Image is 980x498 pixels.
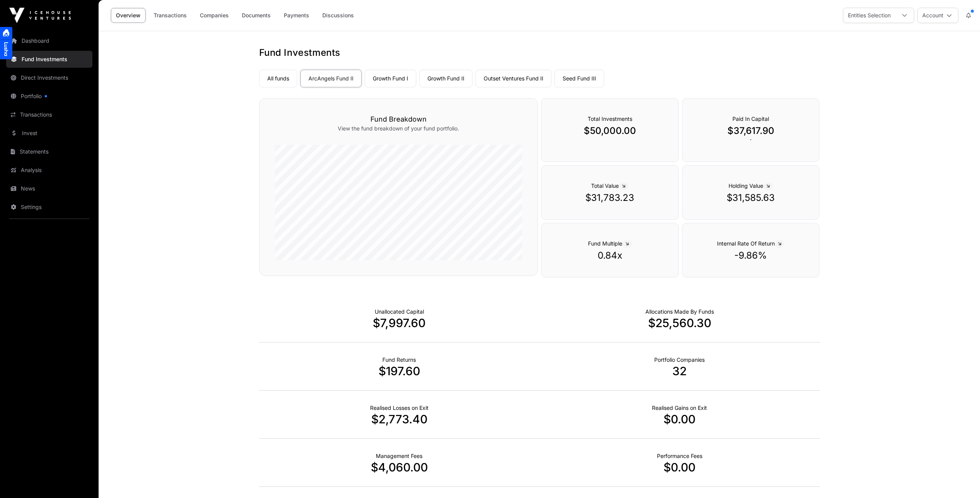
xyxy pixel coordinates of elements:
p: $31,783.23 [557,192,663,204]
div: Entities Selection [843,8,895,23]
p: $197.60 [259,364,539,378]
span: Total Investments [588,115,632,122]
img: Icehouse Ventures Logo [9,8,71,23]
p: Net Realised on Positive Exits [652,404,707,412]
a: Settings [6,199,92,216]
p: View the fund breakdown of your fund portfolio. [275,125,522,132]
p: -9.86% [698,249,804,262]
span: Fund Multiple [588,240,632,247]
p: Realised Returns from Funds [382,356,416,364]
a: Discussions [317,8,359,23]
a: Seed Fund III [554,70,604,87]
p: $7,997.60 [259,316,539,330]
a: Growth Fund I [365,70,416,87]
a: Transactions [149,8,192,23]
a: Portfolio [6,88,92,105]
p: Cash not yet allocated [375,308,424,316]
p: $31,585.63 [698,192,804,204]
div: ` [682,98,820,162]
a: Payments [279,8,314,23]
p: $25,560.30 [539,316,820,330]
p: Capital Deployed Into Companies [645,308,714,316]
h1: Fund Investments [259,47,820,59]
p: Fund Performance Fees (Carry) incurred to date [657,452,702,460]
span: Paid In Capital [732,115,769,122]
a: Analysis [6,162,92,179]
a: Invest [6,125,92,142]
a: Overview [111,8,146,23]
a: All funds [259,70,297,87]
p: $0.00 [539,460,820,474]
p: Number of Companies Deployed Into [654,356,705,364]
a: Statements [6,143,92,160]
span: Holding Value [729,182,773,189]
p: $50,000.00 [557,125,663,137]
a: Documents [237,8,276,23]
a: ArcAngels Fund II [300,70,362,87]
p: 32 [539,364,820,378]
h3: Fund Breakdown [275,114,522,125]
p: $4,060.00 [259,460,539,474]
span: Total Value [591,182,628,189]
a: Growth Fund II [419,70,472,87]
p: $37,617.90 [698,125,804,137]
a: News [6,180,92,197]
a: Outset Ventures Fund II [476,70,551,87]
p: $0.00 [539,412,820,426]
span: Internal Rate Of Return [717,240,784,247]
button: Account [917,8,958,23]
p: $2,773.40 [259,412,539,426]
p: 0.84x [557,249,663,262]
a: Dashboard [6,32,92,49]
p: Fund Management Fees incurred to date [376,452,422,460]
a: Transactions [6,106,92,123]
a: Fund Investments [6,51,92,68]
a: Direct Investments [6,69,92,86]
p: Net Realised on Negative Exits [370,404,429,412]
a: Companies [195,8,234,23]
